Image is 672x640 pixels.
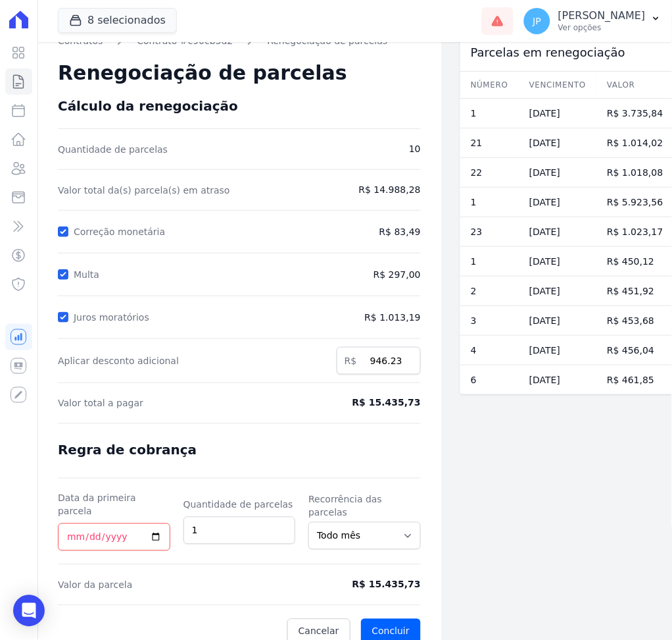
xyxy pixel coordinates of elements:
[460,158,519,188] td: 22
[13,595,45,627] div: Open Intercom Messenger
[558,9,646,22] p: [PERSON_NAME]
[58,442,197,458] span: Regra de cobrança
[519,72,596,99] th: Vencimento
[519,158,596,188] td: [DATE]
[58,579,327,592] span: Valor da parcela
[460,365,519,395] td: 6
[519,277,596,306] td: [DATE]
[308,493,421,520] label: Recorrência das parcelas
[340,142,421,156] span: 10
[340,396,421,410] span: R$ 15.435,73
[514,3,672,40] button: JP [PERSON_NAME] Ver opções
[519,188,596,217] td: [DATE]
[460,128,519,158] td: 21
[74,269,105,280] label: Multa
[519,365,596,395] td: [DATE]
[379,225,421,239] span: R$ 83,49
[519,336,596,365] td: [DATE]
[519,128,596,158] td: [DATE]
[519,217,596,247] td: [DATE]
[460,188,519,217] td: 1
[460,306,519,336] td: 3
[519,306,596,336] td: [DATE]
[460,247,519,277] td: 1
[58,397,327,410] span: Valor total a pagar
[519,247,596,277] td: [DATE]
[58,354,324,367] label: Aplicar desconto adicional
[58,143,327,156] span: Quantidade de parcelas
[460,72,519,99] th: Número
[299,625,339,638] span: Cancelar
[340,578,421,592] span: R$ 15.435,73
[58,61,347,84] span: Renegociação de parcelas
[533,16,542,26] span: JP
[460,277,519,306] td: 2
[58,184,327,197] span: Valor total da(s) parcela(s) em atraso
[340,311,421,325] span: R$ 1.013,19
[74,312,155,323] label: Juros moratórios
[58,492,170,518] label: Data da primeira parcela
[340,183,421,197] span: R$ 14.988,28
[58,8,177,33] button: 8 selecionados
[58,98,238,114] span: Cálculo da renegociação
[460,99,519,128] td: 1
[558,22,646,33] p: Ver opções
[460,336,519,365] td: 4
[460,217,519,247] td: 23
[519,99,596,128] td: [DATE]
[74,227,170,237] label: Correção monetária
[340,268,421,282] span: R$ 297,00
[183,498,296,512] label: Quantidade de parcelas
